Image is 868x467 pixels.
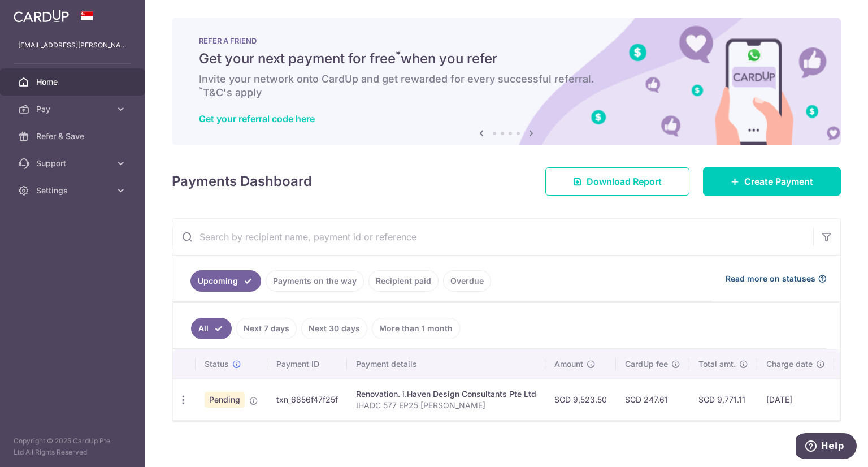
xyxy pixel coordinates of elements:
[36,185,111,196] span: Settings
[267,379,347,420] td: txn_6856f47f25f
[36,158,111,169] span: Support
[172,171,312,192] h4: Payments Dashboard
[172,18,841,145] img: RAF banner
[616,379,689,420] td: SGD 247.61
[698,358,736,370] span: Total amt.
[703,167,841,196] a: Create Payment
[172,219,813,255] input: Search by recipient name, payment id or reference
[199,36,814,45] p: REFER A FRIEND
[554,358,583,370] span: Amount
[356,388,536,400] div: Renovation. i.Haven Design Consultants Pte Ltd
[205,392,245,408] span: Pending
[766,358,813,370] span: Charge date
[301,318,367,339] a: Next 30 days
[545,379,616,420] td: SGD 9,523.50
[191,318,232,339] a: All
[14,9,69,23] img: CardUp
[190,270,261,292] a: Upcoming
[726,273,815,284] span: Read more on statuses
[266,270,364,292] a: Payments on the way
[199,113,315,124] a: Get your referral code here
[372,318,460,339] a: More than 1 month
[368,270,439,292] a: Recipient paid
[443,270,491,292] a: Overdue
[36,103,111,115] span: Pay
[205,358,229,370] span: Status
[757,379,834,420] td: [DATE]
[36,131,111,142] span: Refer & Save
[744,175,813,188] span: Create Payment
[18,40,127,51] p: [EMAIL_ADDRESS][PERSON_NAME][DOMAIN_NAME]
[625,358,668,370] span: CardUp fee
[199,50,814,68] h5: Get your next payment for free when you refer
[545,167,689,196] a: Download Report
[236,318,297,339] a: Next 7 days
[347,349,545,379] th: Payment details
[267,349,347,379] th: Payment ID
[36,76,111,88] span: Home
[689,379,757,420] td: SGD 9,771.11
[356,400,536,411] p: IHADC 577 EP25 [PERSON_NAME]
[587,175,662,188] span: Download Report
[726,273,827,284] a: Read more on statuses
[796,433,857,461] iframe: Opens a widget where you can find more information
[199,72,814,100] h6: Invite your network onto CardUp and get rewarded for every successful referral. T&C's apply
